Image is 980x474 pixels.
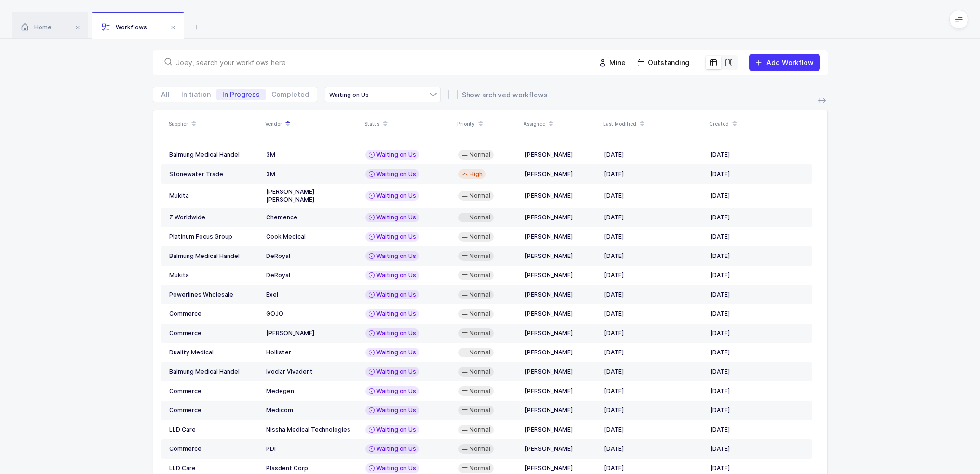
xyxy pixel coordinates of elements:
[376,310,416,318] span: Waiting on Us
[524,116,597,132] div: Assignee
[271,91,309,98] span: Completed
[169,310,258,318] div: Commerce
[470,252,490,260] span: Normal
[470,192,490,200] span: Normal
[181,91,211,98] span: Initiation
[458,90,548,99] span: Show archived workflows
[169,151,258,159] div: Balmung Medical Handel
[169,368,258,376] div: Balmung Medical Handel
[524,349,596,356] div: [PERSON_NAME]
[524,192,596,200] div: [PERSON_NAME]
[604,192,702,200] div: [DATE]
[524,445,596,453] div: [PERSON_NAME]
[376,387,416,395] span: Waiting on Us
[470,368,490,376] span: Normal
[376,151,416,159] span: Waiting on Us
[376,445,416,453] span: Waiting on Us
[524,426,596,433] div: [PERSON_NAME]
[266,214,358,221] div: Chemence
[169,445,258,453] div: Commerce
[603,116,703,132] div: Last Modified
[376,192,416,200] span: Waiting on Us
[470,271,490,279] span: Normal
[266,368,358,376] div: Ivoclar Vivadent
[376,329,416,337] span: Waiting on Us
[604,214,702,221] div: [DATE]
[169,214,258,221] div: Z Worldwide
[710,291,804,298] div: [DATE]
[376,271,416,279] span: Waiting on Us
[604,329,702,337] div: [DATE]
[169,192,258,200] div: Mukita
[710,464,804,472] div: [DATE]
[604,310,702,318] div: [DATE]
[470,151,490,159] span: Normal
[266,291,358,298] div: Exel
[266,329,358,337] div: [PERSON_NAME]
[710,329,804,337] div: [DATE]
[169,406,258,414] div: Commerce
[470,310,490,318] span: Normal
[766,58,814,67] span: Add Workflow
[710,387,804,395] div: [DATE]
[169,387,258,395] div: Commerce
[176,58,583,68] input: Joey, search your workflows here
[710,271,804,279] div: [DATE]
[266,426,358,433] div: Nissha Medical Technologies
[524,271,596,279] div: [PERSON_NAME]
[266,188,358,203] div: [PERSON_NAME] [PERSON_NAME]
[524,329,596,337] div: [PERSON_NAME]
[524,252,596,260] div: [PERSON_NAME]
[376,233,416,241] span: Waiting on Us
[710,368,804,376] div: [DATE]
[169,116,259,132] div: Supplier
[524,368,596,376] div: [PERSON_NAME]
[169,271,258,279] div: Mukita
[102,24,147,31] span: Workflows
[266,464,358,472] div: Plasdent Corp
[376,349,416,356] span: Waiting on Us
[470,329,490,337] span: Normal
[169,233,258,241] div: Platinum Focus Group
[266,252,358,260] div: DeRoyal
[604,426,702,433] div: [DATE]
[470,214,490,221] span: Normal
[470,406,490,414] span: Normal
[524,214,596,221] div: [PERSON_NAME]
[648,58,689,68] span: Outstanding
[266,406,358,414] div: Medicom
[470,349,490,356] span: Normal
[161,91,170,98] span: All
[710,233,804,241] div: [DATE]
[604,233,702,241] div: [DATE]
[169,170,258,178] div: Stonewater Trade
[376,406,416,414] span: Waiting on Us
[364,116,452,132] div: Status
[376,368,416,376] span: Waiting on Us
[470,445,490,453] span: Normal
[524,406,596,414] div: [PERSON_NAME]
[710,170,804,178] div: [DATE]
[470,426,490,433] span: Normal
[266,170,358,178] div: 3M
[266,233,358,241] div: Cook Medical
[266,271,358,279] div: DeRoyal
[470,170,483,178] span: High
[470,233,490,241] span: Normal
[266,151,358,159] div: 3M
[169,349,258,356] div: Duality Medical
[604,291,702,298] div: [DATE]
[609,58,626,68] span: Mine
[21,24,52,31] span: Home
[604,271,702,279] div: [DATE]
[169,329,258,337] div: Commerce
[169,426,258,433] div: LLD Care
[222,91,260,98] span: In Progress
[710,214,804,221] div: [DATE]
[470,464,490,472] span: Normal
[169,291,258,298] div: Powerlines Wholesale
[604,151,702,159] div: [DATE]
[457,116,518,132] div: Priority
[604,170,702,178] div: [DATE]
[266,310,358,318] div: GOJO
